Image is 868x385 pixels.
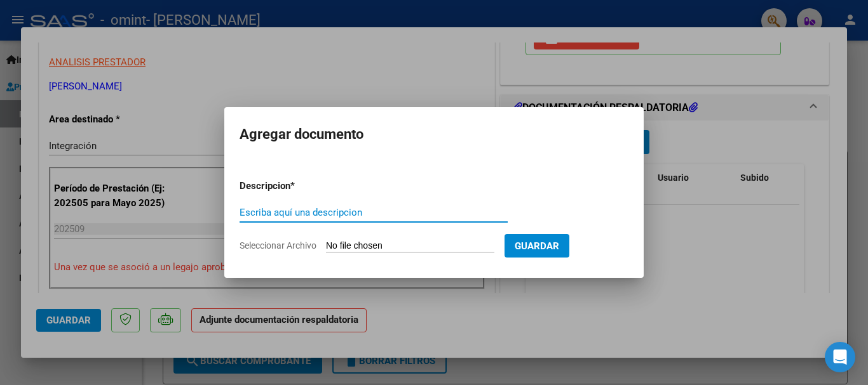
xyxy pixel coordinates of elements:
[240,240,316,251] span: Seleccionar Archivo
[515,240,559,252] span: Guardar
[505,234,569,258] button: Guardar
[240,122,628,147] h2: Agregar documento
[825,342,855,372] div: Open Intercom Messenger
[240,179,356,193] p: Descripcion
